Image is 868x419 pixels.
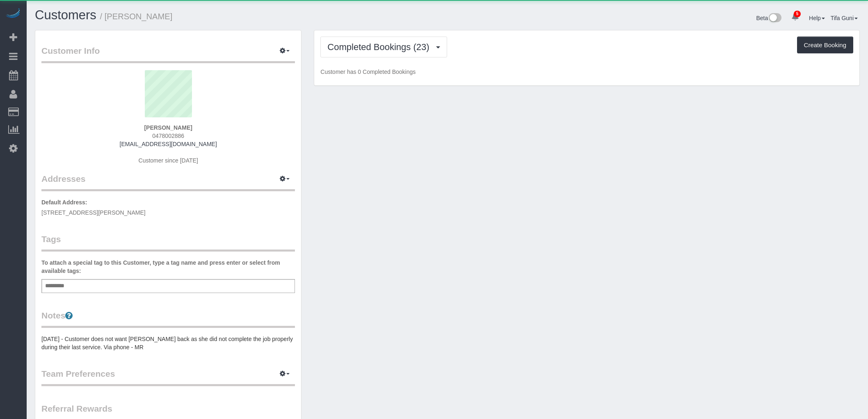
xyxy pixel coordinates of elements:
button: Create Booking [797,37,853,54]
legend: Team Preferences [41,368,295,386]
a: [EMAIL_ADDRESS][DOMAIN_NAME] [120,141,217,147]
legend: Notes [41,309,295,328]
a: 5 [787,8,803,26]
a: Beta [756,15,781,21]
button: Completed Bookings (23) [320,37,447,57]
p: Customer has 0 Completed Bookings [320,68,853,76]
img: Automaid Logo [5,8,21,20]
strong: [PERSON_NAME] [144,124,192,131]
span: Completed Bookings (23) [327,42,433,52]
a: Help [809,15,825,21]
img: New interface [768,13,781,24]
label: To attach a special tag to this Customer, type a tag name and press enter or select from availabl... [41,259,295,275]
legend: Customer Info [41,45,295,63]
small: / [PERSON_NAME] [100,12,173,21]
span: 0478002886 [152,133,184,139]
pre: [DATE] - Customer does not want [PERSON_NAME] back as she did not complete the job properly durin... [41,335,295,351]
a: Customers [35,8,96,22]
span: Customer since [DATE] [139,157,198,164]
span: 5 [794,11,801,17]
legend: Tags [41,233,295,252]
a: Tifa Guni [831,15,858,21]
span: [STREET_ADDRESS][PERSON_NAME] [41,209,146,216]
label: Default Address: [41,198,87,206]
